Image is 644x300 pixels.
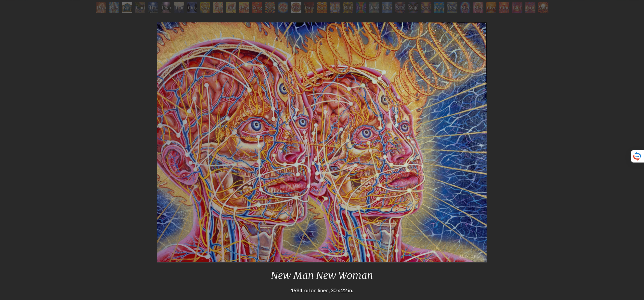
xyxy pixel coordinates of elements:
div: Nature of Mind [122,2,132,13]
div: Mayan Being [434,2,444,13]
div: The Soul Finds It's Way [148,2,158,13]
div: Praying Hands [96,2,106,13]
div: Spectral Lotus [265,2,275,13]
div: Steeplehead 1 [460,2,470,13]
div: One [499,2,509,13]
div: Interbeing [356,2,366,13]
div: Secret Writing Being [421,2,431,13]
div: Angel Skin [252,2,262,13]
div: Jewel Being [369,2,379,13]
img: New-Man-New-Woman-1984-Alex-Grey-watermarked.jpg [157,22,486,262]
div: Cosmic Elf [330,2,340,13]
div: Vision Crystal [278,2,288,13]
div: Fractal Eyes [213,2,223,13]
div: Transfiguration [174,2,184,13]
div: Peyote Being [447,2,457,13]
div: Psychomicrograph of a Fractal Paisley Cherub Feather Tip [239,2,249,13]
div: Vision [PERSON_NAME] [291,2,301,13]
div: Dying [161,2,171,13]
div: Song of Vajra Being [395,2,405,13]
div: Bardo Being [343,2,353,13]
div: Seraphic Transport Docking on the Third Eye [200,2,210,13]
div: Original Face [187,2,197,13]
div: Vajra Being [408,2,418,13]
div: Steeplehead 2 [473,2,483,13]
div: Ophanic Eyelash [226,2,236,13]
div: Caring [135,2,145,13]
div: Sunyata [317,2,327,13]
div: Oversoul [486,2,496,13]
div: Blessing Hand [109,2,119,13]
div: White Light [538,2,548,13]
div: New Man New Woman [155,269,489,286]
div: Guardian of Infinite Vision [304,2,314,13]
div: Godself [525,2,535,13]
div: 1984, oil on linen, 30 x 22 in. [155,286,489,294]
div: Diamond Being [382,2,392,13]
div: Net of Being [512,2,522,13]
